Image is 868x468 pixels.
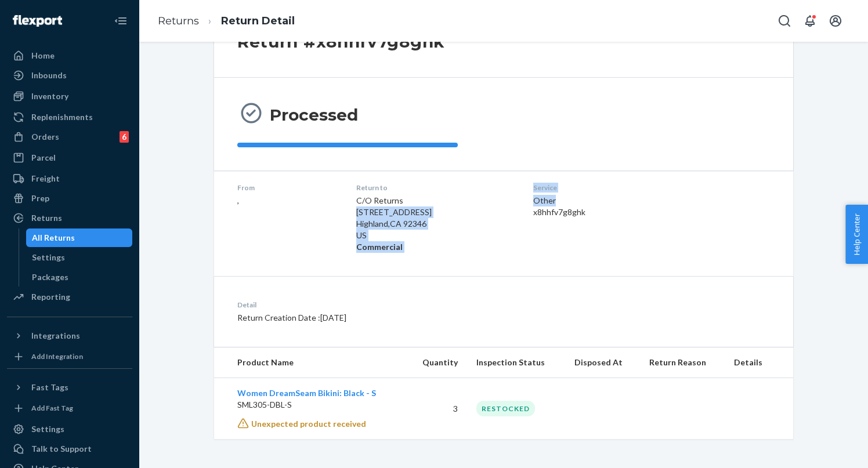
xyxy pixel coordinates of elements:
a: Orders6 [7,128,132,146]
dt: Detail [237,300,558,310]
div: Fast Tags [31,382,68,393]
div: Freight [31,173,60,184]
a: Reporting [7,288,132,306]
a: Add Integration [7,350,132,364]
div: Parcel [31,152,56,164]
span: , [237,195,239,205]
div: Reporting [31,291,70,303]
div: Add Integration [31,351,83,361]
dt: From [237,183,338,193]
th: Details [725,347,793,378]
a: Home [7,46,132,65]
button: Help Center [845,205,868,264]
div: Home [31,50,55,61]
div: Prep [31,193,49,204]
div: Replenishments [31,111,93,123]
a: Women DreamSeam Bikini: Black - S [237,388,376,398]
dt: Return to [356,183,515,193]
a: All Returns [26,228,133,247]
button: Close Navigation [109,9,132,32]
a: Returns [158,14,199,27]
button: Open Search Box [773,9,796,32]
h2: Return #x8hhfv7g8ghk [237,30,445,54]
strong: Commercial [356,242,403,252]
div: x8hhfv7g8ghk [533,206,668,218]
div: Inventory [31,90,68,102]
th: Inspection Status [467,347,565,378]
th: Product Name [214,347,407,378]
a: Prep [7,189,132,208]
th: Return Reason [640,347,725,378]
h3: Processed [270,104,358,125]
div: RESTOCKED [476,401,535,416]
button: Fast Tags [7,378,132,397]
div: All Returns [32,232,75,244]
p: [STREET_ADDRESS] [356,206,515,218]
div: Inbounds [31,70,67,81]
div: Talk to Support [31,443,92,455]
div: Packages [32,271,68,283]
button: Open notifications [798,9,822,32]
div: Returns [31,212,62,224]
p: US [356,230,515,241]
a: Talk to Support [7,440,132,458]
a: Add Fast Tag [7,401,132,415]
div: 6 [120,131,129,143]
div: Add Fast Tag [31,403,73,413]
td: 3 [407,378,468,440]
a: Return Detail [221,14,295,27]
img: Flexport logo [13,15,62,27]
a: Settings [7,420,132,438]
a: Inbounds [7,66,132,85]
button: Open account menu [824,9,847,32]
div: Integrations [31,330,80,342]
a: Packages [26,268,133,286]
button: Integrations [7,326,132,345]
a: Returns [7,209,132,227]
p: Return Creation Date : [DATE] [237,312,558,324]
div: Orders [31,131,59,143]
ol: breadcrumbs [149,4,304,38]
a: Settings [26,248,133,267]
a: Replenishments [7,108,132,126]
a: Parcel [7,148,132,167]
p: C/O Returns [356,195,515,206]
span: Unexpected product received [251,419,366,429]
p: SML305-DBL-S [237,399,397,411]
a: Inventory [7,87,132,106]
dt: Service [533,183,668,193]
p: Highland , CA 92346 [356,218,515,230]
th: Disposed At [565,347,640,378]
th: Quantity [407,347,468,378]
a: Freight [7,169,132,188]
div: Settings [32,252,65,263]
span: Other [533,195,556,205]
div: Settings [31,423,64,435]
